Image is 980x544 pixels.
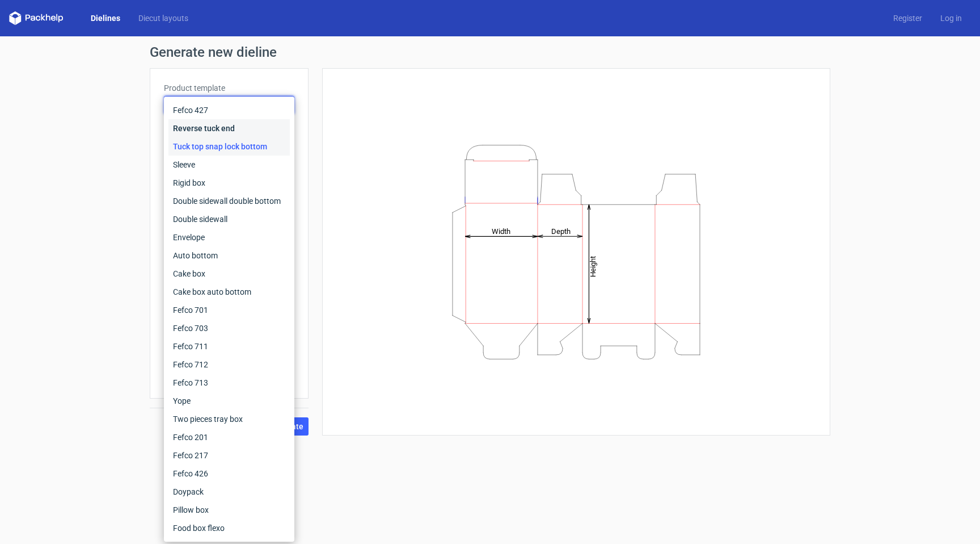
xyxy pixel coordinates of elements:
[168,465,290,483] div: Fefco 426
[150,45,830,59] h1: Generate new dieline
[551,227,571,235] tspan: Depth
[168,501,290,519] div: Pillow box
[884,12,931,24] a: Register
[168,392,290,410] div: Yope
[931,12,971,24] a: Log in
[168,228,290,246] div: Envelope
[168,174,290,192] div: Rigid box
[168,374,290,392] div: Fefco 713
[168,428,290,446] div: Fefco 201
[492,227,510,235] tspan: Width
[589,256,597,277] tspan: Height
[168,101,290,119] div: Fefco 427
[168,265,290,283] div: Cake box
[82,12,129,24] a: Dielines
[168,119,290,137] div: Reverse tuck end
[168,137,290,156] div: Tuck top snap lock bottom
[168,210,290,228] div: Double sidewall
[168,283,290,301] div: Cake box auto bottom
[129,12,197,24] a: Diecut layouts
[168,301,290,319] div: Fefco 701
[168,410,290,428] div: Two pieces tray box
[168,355,290,374] div: Fefco 712
[164,82,294,94] label: Product template
[168,192,290,210] div: Double sidewall double bottom
[168,319,290,337] div: Fefco 703
[168,519,290,537] div: Food box flexo
[168,446,290,465] div: Fefco 217
[168,337,290,355] div: Fefco 711
[168,483,290,501] div: Doypack
[168,156,290,174] div: Sleeve
[168,246,290,265] div: Auto bottom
